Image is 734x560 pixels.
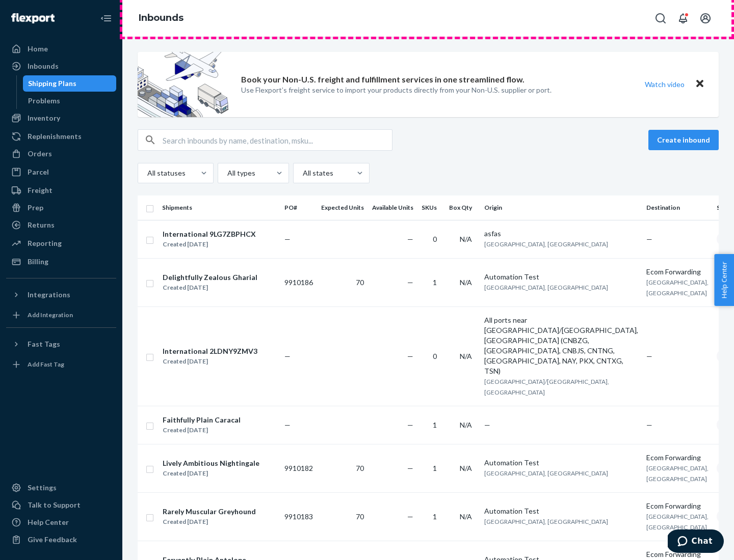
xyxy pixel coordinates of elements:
th: Destination [642,195,713,220]
div: Talk to Support [28,500,81,510]
div: Created [DATE] [163,425,241,435]
span: — [407,512,413,521]
div: Created [DATE] [163,239,256,249]
span: 70 [356,278,364,287]
div: Prep [28,203,43,213]
a: Shipping Plans [23,75,117,92]
div: All ports near [GEOGRAPHIC_DATA]/[GEOGRAPHIC_DATA], [GEOGRAPHIC_DATA] (CNBZG, [GEOGRAPHIC_DATA], ... [484,315,638,376]
div: Ecom Forwarding [646,501,709,511]
div: Billing [28,257,48,267]
span: N/A [460,235,472,243]
img: Flexport logo [11,13,55,23]
span: — [284,421,291,429]
span: — [407,278,413,287]
td: 9910183 [280,492,317,541]
div: Freight [28,185,53,195]
div: Inventory [28,113,60,123]
a: Orders [6,146,116,162]
span: — [407,235,413,243]
button: Watch video [638,77,691,92]
div: International 9LG7ZBPHCX [163,229,256,239]
span: [GEOGRAPHIC_DATA], [GEOGRAPHIC_DATA] [646,464,709,483]
div: Inbounds [28,61,59,71]
span: — [284,235,291,243]
span: 70 [356,464,364,472]
button: Open account menu [695,8,716,29]
span: — [407,421,413,429]
span: [GEOGRAPHIC_DATA], [GEOGRAPHIC_DATA] [484,240,608,248]
button: Give Feedback [6,531,116,548]
button: Help Center [714,254,734,306]
button: Close [693,77,706,92]
iframe: Opens a widget where you can chat to one of our agents [668,529,724,555]
div: Created [DATE] [163,517,256,527]
span: [GEOGRAPHIC_DATA]/[GEOGRAPHIC_DATA], [GEOGRAPHIC_DATA] [484,378,609,396]
div: Fast Tags [28,339,60,349]
div: Reporting [28,238,62,248]
th: SKUs [417,195,445,220]
a: Inventory [6,110,116,126]
p: Use Flexport’s freight service to import your products directly from your Non-U.S. supplier or port. [241,85,552,95]
span: [GEOGRAPHIC_DATA], [GEOGRAPHIC_DATA] [646,513,709,531]
button: Close Navigation [96,8,116,29]
div: Lively Ambitious Nightingale [163,458,259,468]
input: All types [226,168,227,178]
div: Automation Test [484,272,638,282]
div: Automation Test [484,458,638,468]
input: All states [302,168,303,178]
div: Automation Test [484,506,638,516]
div: Faithfully Plain Caracal [163,415,241,425]
button: Open Search Box [650,8,671,29]
td: 9910182 [280,444,317,492]
div: Settings [28,483,57,493]
span: — [646,352,652,360]
span: [GEOGRAPHIC_DATA], [GEOGRAPHIC_DATA] [484,469,608,477]
span: N/A [460,352,472,360]
span: N/A [460,464,472,472]
div: Problems [28,96,60,106]
div: Ecom Forwarding [646,267,709,277]
th: Origin [480,195,642,220]
input: Search inbounds by name, destination, msku... [163,130,392,150]
th: PO# [280,195,317,220]
input: All statuses [146,168,147,178]
div: Help Center [28,517,69,527]
div: Give Feedback [28,535,77,545]
button: Integrations [6,287,116,303]
div: Created [DATE] [163,356,257,367]
a: Settings [6,480,116,496]
span: [GEOGRAPHIC_DATA], [GEOGRAPHIC_DATA] [484,284,608,291]
span: 1 [433,421,437,429]
span: 1 [433,278,437,287]
a: Inbounds [139,12,183,23]
span: N/A [460,512,472,521]
span: 1 [433,464,437,472]
span: — [284,352,291,360]
a: Freight [6,182,116,199]
th: Available Units [368,195,417,220]
div: Ecom Forwarding [646,453,709,463]
div: Parcel [28,167,49,177]
a: Billing [6,254,116,270]
span: [GEOGRAPHIC_DATA], [GEOGRAPHIC_DATA] [484,518,608,525]
div: Returns [28,220,55,230]
div: Rarely Muscular Greyhound [163,507,256,517]
span: 0 [433,235,437,243]
span: N/A [460,278,472,287]
span: N/A [460,421,472,429]
div: Created [DATE] [163,468,259,479]
div: Replenishments [28,131,82,142]
span: — [407,464,413,472]
button: Talk to Support [6,497,116,513]
button: Open notifications [673,8,693,29]
div: asfas [484,229,638,239]
a: Add Integration [6,307,116,323]
td: 9910186 [280,258,317,306]
a: Inbounds [6,58,116,74]
th: Shipments [158,195,280,220]
th: Box Qty [445,195,480,220]
span: [GEOGRAPHIC_DATA], [GEOGRAPHIC_DATA] [646,278,709,297]
span: 0 [433,352,437,360]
